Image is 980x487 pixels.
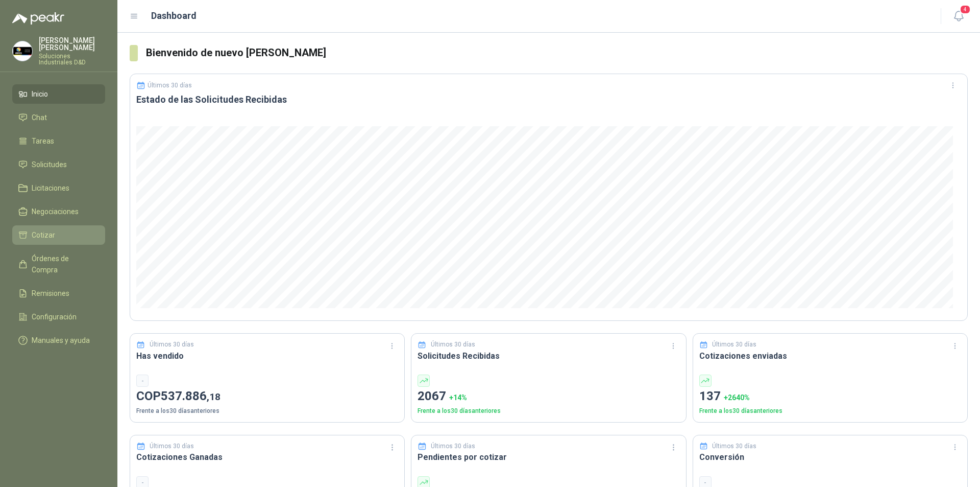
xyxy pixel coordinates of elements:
p: Frente a los 30 días anteriores [136,406,398,416]
h3: Cotizaciones Ganadas [136,451,398,463]
h3: Bienvenido de nuevo [PERSON_NAME] [146,45,968,61]
span: Licitaciones [32,182,69,194]
span: Cotizar [32,229,55,241]
a: Licitaciones [12,178,105,198]
h3: Solicitudes Recibidas [418,350,679,362]
a: Chat [12,108,105,127]
span: Tareas [32,135,54,147]
p: Últimos 30 días [431,442,475,451]
p: COP [136,387,398,406]
h3: Pendientes por cotizar [418,451,679,463]
span: + 2640 % [724,393,750,402]
p: Últimos 30 días [148,82,192,89]
button: 4 [949,7,968,26]
p: Frente a los 30 días anteriores [699,406,961,416]
h3: Cotizaciones enviadas [699,350,961,362]
h3: Estado de las Solicitudes Recibidas [136,94,961,106]
a: Tareas [12,131,105,151]
span: Remisiones [32,288,69,299]
img: Company Logo [13,41,32,61]
h1: Dashboard [151,9,197,23]
p: Últimos 30 días [431,340,475,350]
p: Frente a los 30 días anteriores [418,406,679,416]
h3: Has vendido [136,350,398,362]
span: Configuración [32,311,77,322]
p: Últimos 30 días [150,442,194,451]
span: Inicio [32,88,48,100]
img: Logo peakr [12,12,64,25]
span: + 14 % [449,393,467,402]
h3: Conversión [699,451,961,463]
span: Órdenes de Compra [32,253,95,275]
a: Negociaciones [12,202,105,221]
span: Chat [32,112,47,123]
span: ,18 [207,391,220,403]
a: Solicitudes [12,155,105,174]
a: Cotizar [12,225,105,245]
span: 537.886 [161,389,220,403]
a: Remisiones [12,284,105,303]
span: 4 [960,5,971,14]
p: 2067 [418,387,679,406]
div: - [136,375,149,387]
span: Negociaciones [32,206,79,217]
p: 137 [699,387,961,406]
a: Manuales y ayuda [12,331,105,350]
span: Solicitudes [32,159,67,170]
span: Manuales y ayuda [32,335,90,346]
a: Configuración [12,307,105,327]
a: Inicio [12,84,105,104]
p: Últimos 30 días [712,340,756,350]
p: [PERSON_NAME] [PERSON_NAME] [39,37,105,51]
p: Últimos 30 días [712,442,756,451]
p: Soluciones Industriales D&D [39,53,105,65]
a: Órdenes de Compra [12,249,105,280]
p: Últimos 30 días [150,340,194,350]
